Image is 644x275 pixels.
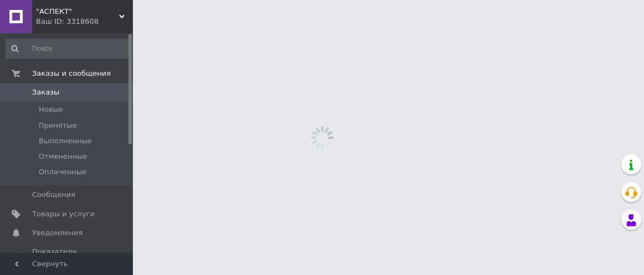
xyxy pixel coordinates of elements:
span: Оплаченные [39,167,86,177]
span: Товары и услуги [32,209,95,219]
span: Сообщения [32,190,75,200]
span: Отмененные [39,152,87,162]
span: Уведомления [32,228,83,238]
span: Новые [39,105,63,115]
span: Заказы [32,87,59,97]
span: Принятые [39,121,77,131]
span: Показатели работы компании [32,247,102,267]
div: Ваш ID: 3318608 [36,17,133,27]
input: Поиск [6,39,130,59]
span: Заказы и сообщения [32,69,111,79]
span: Выполненные [39,136,92,146]
span: "АСПЕКТ" [36,7,119,17]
